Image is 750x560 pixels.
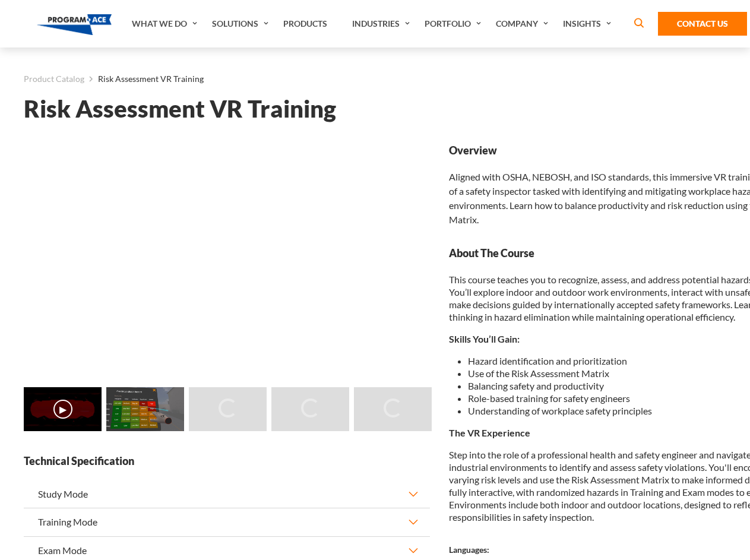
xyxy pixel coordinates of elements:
button: Training Mode [24,508,430,536]
strong: Languages: [449,545,489,555]
li: Risk Assessment VR Training [84,71,204,87]
iframe: Risk Assessment VR Training - Video 0 [24,143,430,372]
button: Study Mode [24,480,430,508]
a: Product Catalog [24,71,84,87]
strong: Technical Specification [24,454,430,469]
button: ▶ [53,400,72,419]
img: Program-Ace [37,14,112,35]
a: Contact Us [658,12,747,36]
img: Risk Assessment VR Training - Video 0 [24,387,102,431]
img: Risk Assessment VR Training - Preview 1 [106,387,184,431]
